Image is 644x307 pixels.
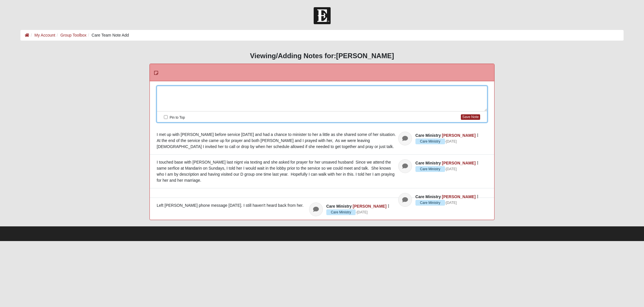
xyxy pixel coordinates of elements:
[357,210,368,214] time: August 22, 2025, 12:00 PM
[157,132,487,150] div: I met up with [PERSON_NAME] before service [DATE] and had a chance to minister to her a little as...
[326,209,357,215] span: ·
[442,161,476,165] a: [PERSON_NAME]
[446,200,457,205] a: [DATE]
[157,159,487,183] div: I touched base with [PERSON_NAME] last nignt via texting and she asked for prayer for her unsaved...
[415,194,441,199] span: Care Ministry
[415,139,445,144] span: Care Ministry
[415,166,446,172] span: ·
[60,33,87,37] a: Group Toolbox
[20,52,624,60] h3: Viewing/Adding Notes for:
[446,201,457,205] time: August 22, 2025, 12:00 PM
[353,204,386,209] a: [PERSON_NAME]
[357,210,368,215] a: [DATE]
[415,161,441,165] span: Care Ministry
[326,209,356,215] span: Care Ministry
[461,114,480,120] button: Save Note
[446,139,457,143] time: August 25, 2025, 11:22 AM
[87,32,129,38] li: Care Team Note Add
[415,166,445,172] span: Care Ministry
[415,200,446,206] span: ·
[314,7,331,24] img: Church of Eleven22 Logo
[336,52,394,60] strong: [PERSON_NAME]
[446,139,457,144] a: [DATE]
[446,166,457,172] a: [DATE]
[446,167,457,171] time: August 23, 2025, 10:14 AM
[157,202,487,209] div: Left [PERSON_NAME] phone message [DATE]. I still haven't heard back from her.
[415,200,445,206] span: Care Ministry
[442,133,476,138] a: [PERSON_NAME]
[326,204,352,209] span: Care Ministry
[415,139,446,144] span: ·
[34,33,55,37] a: My Account
[164,115,168,119] input: Pin to Top
[170,115,185,120] span: Pin to Top
[415,133,441,138] span: Care Ministry
[442,194,476,199] a: [PERSON_NAME]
